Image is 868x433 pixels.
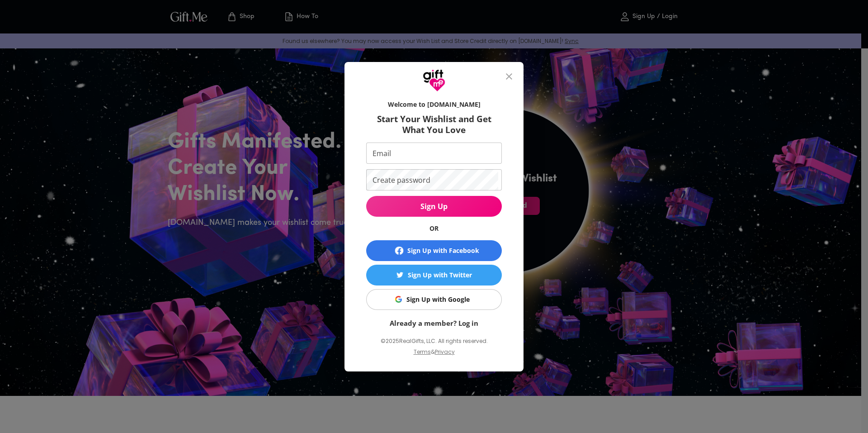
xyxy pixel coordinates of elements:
[366,224,502,233] h6: OR
[366,240,502,261] button: Sign Up with Facebook
[390,319,478,328] a: Already a member? Log in
[366,196,502,217] button: Sign Up
[366,265,502,285] button: Sign Up with TwitterSign Up with Twitter
[395,296,402,303] img: Sign Up with Google
[396,271,403,278] img: Sign Up with Twitter
[407,246,479,256] div: Sign Up with Facebook
[435,348,455,356] a: Privacy
[406,295,470,305] div: Sign Up with Google
[366,201,502,211] span: Sign Up
[414,348,431,356] a: Terms
[408,270,472,280] div: Sign Up with Twitter
[498,66,520,87] button: close
[366,114,502,135] h6: Start Your Wishlist and Get What You Love
[431,347,435,364] p: &
[366,335,502,347] p: © 2025 RealGifts, LLC. All rights reserved.
[366,100,502,109] h6: Welcome to [DOMAIN_NAME]
[366,289,502,310] button: Sign Up with GoogleSign Up with Google
[423,69,445,92] img: GiftMe Logo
